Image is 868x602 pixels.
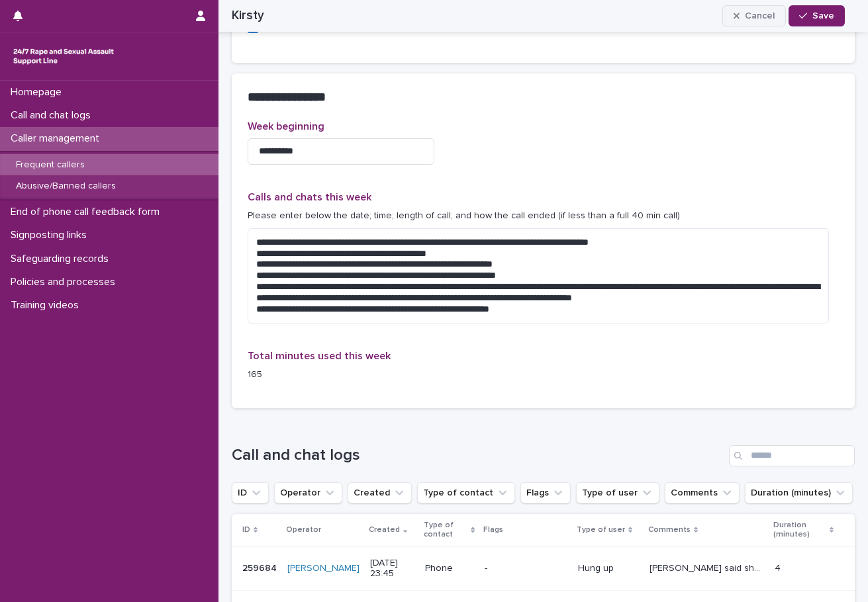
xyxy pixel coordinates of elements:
[773,518,826,542] p: Duration (minutes)
[576,482,659,503] button: Type of user
[425,563,473,574] p: Phone
[650,560,767,574] p: Kirsty said she hadn't called us before and shared that she has been having thoughts about harmin...
[424,518,467,542] p: Type of contact
[745,11,775,21] span: Cancel
[369,523,400,537] p: Created
[232,446,724,465] h1: Call and chat logs
[745,482,853,503] button: Duration (minutes)
[5,276,126,288] p: Policies and processes
[232,546,855,591] tr: 259684259684 [PERSON_NAME] [DATE] 23:45Phone-Hung up[PERSON_NAME] said she hadn't called us befor...
[5,86,72,99] p: Homepage
[286,523,321,537] p: Operator
[348,482,412,503] button: Created
[578,563,639,574] p: Hung up
[5,299,89,312] p: Training videos
[242,560,279,574] p: 259684
[287,563,360,574] a: [PERSON_NAME]
[248,368,434,382] p: 165
[577,523,625,537] p: Type of user
[665,482,740,503] button: Comments
[789,5,845,26] button: Save
[242,523,250,537] p: ID
[11,43,117,69] img: rhQMoQhaT3yELyF149Cw
[5,181,126,192] p: Abusive/Banned callers
[248,351,391,361] span: Total minutes used this week
[648,523,691,537] p: Comments
[729,445,855,466] input: Search
[370,558,414,580] p: [DATE] 23:45
[248,192,371,202] span: Calls and chats this week
[417,482,515,503] button: Type of contact
[5,206,170,218] p: End of phone call feedback form
[812,11,834,21] span: Save
[248,121,324,132] span: Week beginning
[722,5,786,26] button: Cancel
[232,482,269,503] button: ID
[775,560,783,574] p: 4
[520,482,571,503] button: Flags
[5,109,101,122] p: Call and chat logs
[5,159,95,171] p: Frequent callers
[5,253,119,265] p: Safeguarding records
[5,229,97,241] p: Signposting links
[274,482,342,503] button: Operator
[248,209,839,223] p: Please enter below the date; time; length of call; and how the call ended (if less than a full 40...
[483,523,503,537] p: Flags
[485,563,567,574] p: -
[5,132,110,145] p: Caller management
[232,8,264,23] h2: Kirsty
